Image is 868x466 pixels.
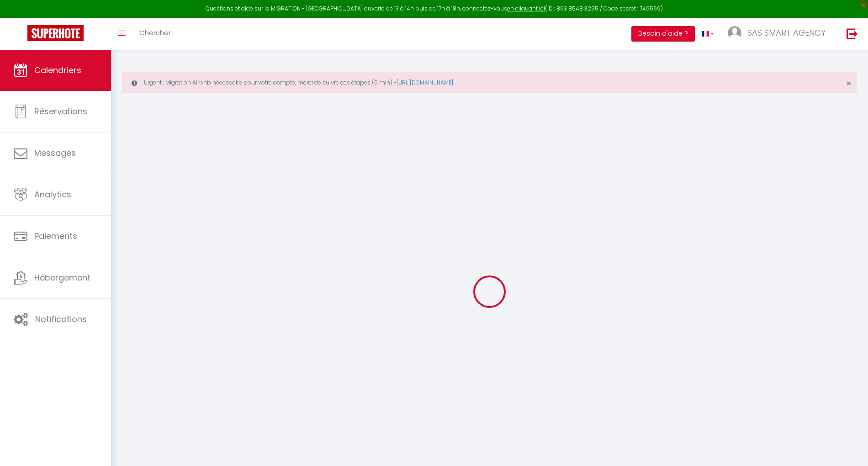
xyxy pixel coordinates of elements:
[34,64,81,76] span: Calendriers
[34,189,71,200] span: Analytics
[122,72,857,93] div: Urgent : Migration Airbnb nécessaire pour votre compte, merci de suivre ces étapes (5 min) -
[27,25,84,41] img: Super Booking
[397,79,453,86] a: [URL][DOMAIN_NAME]
[846,79,851,88] button: Close
[830,428,868,466] iframe: LiveChat chat widget
[846,78,851,89] span: ×
[35,313,87,325] span: Notifications
[34,106,87,117] span: Réservations
[631,26,695,42] button: Besoin d'aide ?
[847,28,858,39] img: logout
[34,230,77,242] span: Paiements
[721,18,837,50] a: ... SAS SMART AGENCY
[132,18,178,50] a: Chercher
[34,147,76,159] span: Messages
[747,27,826,38] span: SAS SMART AGENCY
[507,5,545,12] a: en cliquant ici
[34,272,90,283] span: Hébergement
[139,28,171,37] span: Chercher
[728,26,741,40] img: ...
